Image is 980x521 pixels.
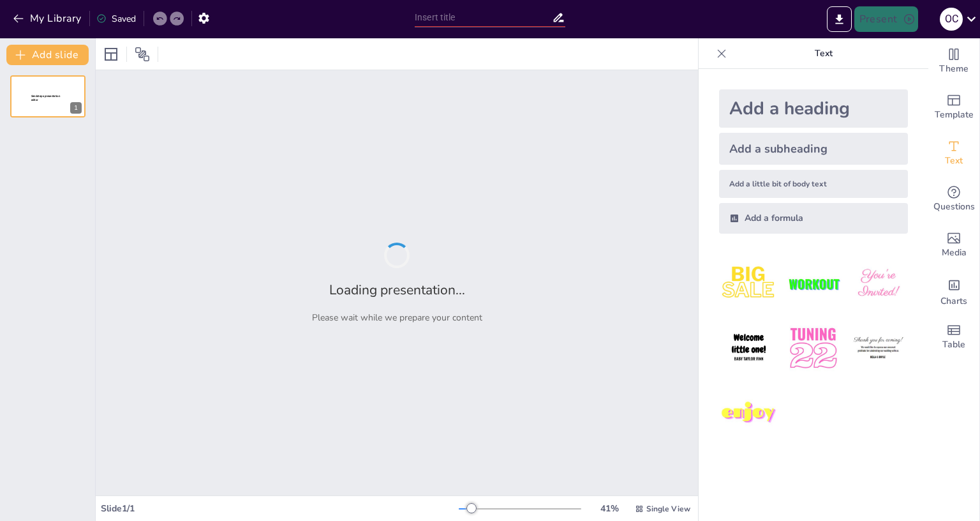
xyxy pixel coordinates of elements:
div: Add images, graphics, shapes or video [928,222,979,268]
button: Export to PowerPoint [827,6,852,32]
div: Layout [101,44,121,64]
img: 3.jpeg [849,254,908,313]
div: Add text boxes [928,130,979,176]
span: Single View [646,504,690,514]
img: 7.jpeg [719,384,778,443]
div: 1 [10,75,85,117]
img: 6.jpeg [849,319,908,378]
div: Add ready made slides [928,84,979,130]
button: Add slide [6,45,89,65]
span: Table [942,338,965,352]
div: Add a heading [719,89,908,128]
div: Saved [96,13,136,25]
span: Questions [933,200,975,214]
img: 5.jpeg [783,319,843,378]
button: My Library [10,8,87,29]
h2: Loading presentation... [329,281,465,299]
span: Text [945,154,963,168]
div: Add a subheading [719,133,908,165]
div: Slide 1 / 1 [101,502,459,515]
img: 2.jpeg [783,254,843,313]
span: Template [935,108,974,122]
div: О С [940,8,963,31]
span: Media [942,246,967,260]
span: Theme [939,62,969,76]
span: Charts [940,294,967,308]
p: Text [732,38,916,69]
div: 1 [70,102,82,114]
img: 4.jpeg [719,319,778,378]
div: Add a little bit of body text [719,170,908,198]
img: 1.jpeg [719,254,778,313]
input: Insert title [415,8,552,27]
div: Get real-time input from your audience [928,176,979,222]
div: Add a table [928,314,979,360]
div: Add charts and graphs [928,268,979,314]
span: Sendsteps presentation editor [31,94,60,102]
button: Present [854,6,918,32]
div: Change the overall theme [928,38,979,84]
div: Add a formula [719,203,908,234]
button: О С [940,6,963,32]
div: 41 % [594,502,625,515]
p: Please wait while we prepare your content [312,312,482,324]
span: Position [135,47,150,62]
